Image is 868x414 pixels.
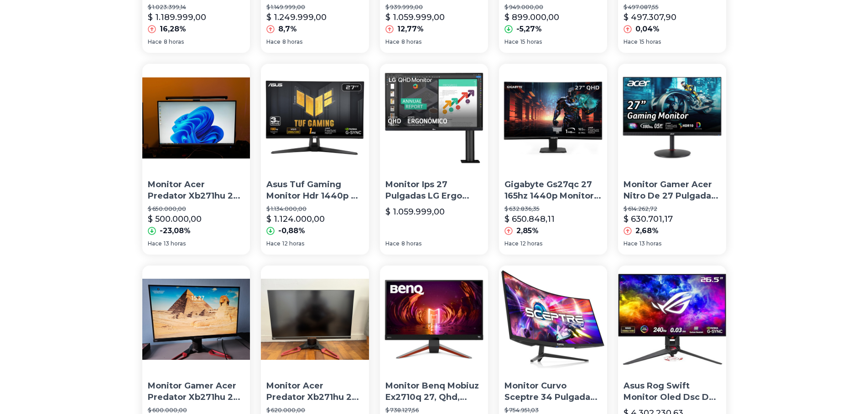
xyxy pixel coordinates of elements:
[164,240,186,247] span: 13 horas
[504,38,519,46] span: Hace
[148,240,162,247] span: Hace
[401,240,421,247] span: 8 horas
[380,64,488,254] a: Monitor Ips 27 Pulgadas LG Ergo 27qn880 Qhd 1440p FreesyncMonitor Ips 27 Pulgadas LG Ergo 27qn880...
[504,407,602,414] p: $ 754.951,03
[160,225,191,236] p: -23,08%
[148,11,206,24] p: $ 1.189.999,00
[142,64,250,172] img: Monitor Acer Predator Xb271hu 27 2k 1440p G-sync 165hz Tn
[624,380,721,403] p: Asus Rog Swift Monitor Oled Dsc De 27 Pulgadas Y 1440p
[624,205,721,213] p: $ 614.262,72
[618,266,726,373] img: Asus Rog Swift Monitor Oled Dsc De 27 Pulgadas Y 1440p
[160,24,186,35] p: 16,28%
[148,380,245,403] p: Monitor Gamer Acer Predator Xb271hu 27 1440p G-sync 165hz
[148,4,245,11] p: $ 1.023.399,14
[142,266,250,373] img: Monitor Gamer Acer Predator Xb271hu 27 1440p G-sync 165hz
[266,38,281,46] span: Hace
[635,24,660,35] p: 0,04%
[261,266,369,373] img: Monitor Acer Predator Xb271hu 27 2k 1440p G-sync 165hz Ips
[624,4,721,11] p: $ 497.087,55
[148,179,245,202] p: Monitor Acer Predator Xb271hu 27 2k 1440p G-sync 165hz Tn
[504,179,602,202] p: Gigabyte Gs27qc 27 165hz 1440p Monitor Curvo Para Juegos, X
[385,407,483,414] p: $ 738.127,56
[278,24,297,35] p: 8,7%
[266,380,364,403] p: Monitor Acer Predator Xb271hu 27 2k 1440p G-sync 165hz Ips
[282,240,304,247] span: 12 horas
[142,64,250,254] a: Monitor Acer Predator Xb271hu 27 2k 1440p G-sync 165hz TnMonitor Acer Predator Xb271hu 27 2k 1440...
[278,225,305,236] p: -0,88%
[520,240,542,247] span: 12 horas
[397,24,424,35] p: 12,77%
[624,179,721,202] p: Monitor Gamer Acer Nitro De 27 Pulgadas, 180 Hz, Wqhd 1440p,
[266,179,364,202] p: Asus Tuf Gaming Monitor Hdr 1440p 27 Pulgadas Vg27aq3a Ews
[148,213,202,225] p: $ 500.000,00
[164,38,184,46] span: 8 horas
[499,266,607,373] img: Monitor Curvo Sceptre 34 Pulgadas Wqhd 1440p 165 Hz 1500r
[385,240,400,247] span: Hace
[516,24,542,35] p: -5,27%
[266,240,281,247] span: Hace
[499,64,607,172] img: Gigabyte Gs27qc 27 165hz 1440p Monitor Curvo Para Juegos, X
[639,240,661,247] span: 13 horas
[148,38,162,46] span: Hace
[266,407,364,414] p: $ 620.000,00
[261,64,369,172] img: Asus Tuf Gaming Monitor Hdr 1440p 27 Pulgadas Vg27aq3a Ews
[639,38,661,46] span: 15 horas
[499,64,607,254] a: Gigabyte Gs27qc 27 165hz 1440p Monitor Curvo Para Juegos, XGigabyte Gs27qc 27 165hz 1440p Monitor...
[504,4,602,11] p: $ 949.000,00
[385,11,445,24] p: $ 1.059.999,00
[618,64,726,172] img: Monitor Gamer Acer Nitro De 27 Pulgadas, 180 Hz, Wqhd 1440p,
[624,240,638,247] span: Hace
[504,205,602,213] p: $ 632.836,35
[504,240,519,247] span: Hace
[504,213,555,225] p: $ 650.848,11
[380,64,488,172] img: Monitor Ips 27 Pulgadas LG Ergo 27qn880 Qhd 1440p Freesync
[624,11,676,24] p: $ 497.307,90
[385,4,483,11] p: $ 939.999,00
[635,225,659,236] p: 2,68%
[504,380,602,403] p: Monitor Curvo Sceptre 34 Pulgadas Wqhd 1440p 165 Hz 1500r
[266,4,364,11] p: $ 1.149.999,00
[380,266,488,373] img: Monitor Benq Mobiuz Ex2710q 27, Qhd, 1440p, 165 Hz, Hdi, Ips
[261,64,369,254] a: Asus Tuf Gaming Monitor Hdr 1440p 27 Pulgadas Vg27aq3a EwsAsus Tuf Gaming Monitor Hdr 1440p 27 Pu...
[624,213,673,225] p: $ 630.701,17
[266,11,327,24] p: $ 1.249.999,00
[516,225,539,236] p: 2,85%
[624,38,638,46] span: Hace
[385,179,483,202] p: Monitor Ips 27 Pulgadas LG Ergo 27qn880 Qhd 1440p Freesync
[282,38,302,46] span: 8 horas
[266,213,325,225] p: $ 1.124.000,00
[401,38,421,46] span: 8 horas
[618,64,726,254] a: Monitor Gamer Acer Nitro De 27 Pulgadas, 180 Hz, Wqhd 1440p,Monitor Gamer Acer Nitro De 27 Pulgad...
[148,407,245,414] p: $ 600.000,00
[266,205,364,213] p: $ 1.134.000,00
[385,38,400,46] span: Hace
[385,205,445,218] p: $ 1.059.999,00
[148,205,245,213] p: $ 650.000,00
[385,380,483,403] p: Monitor Benq Mobiuz Ex2710q 27, Qhd, 1440p, 165 Hz, Hdi, Ips
[520,38,542,46] span: 15 horas
[504,11,559,24] p: $ 899.000,00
